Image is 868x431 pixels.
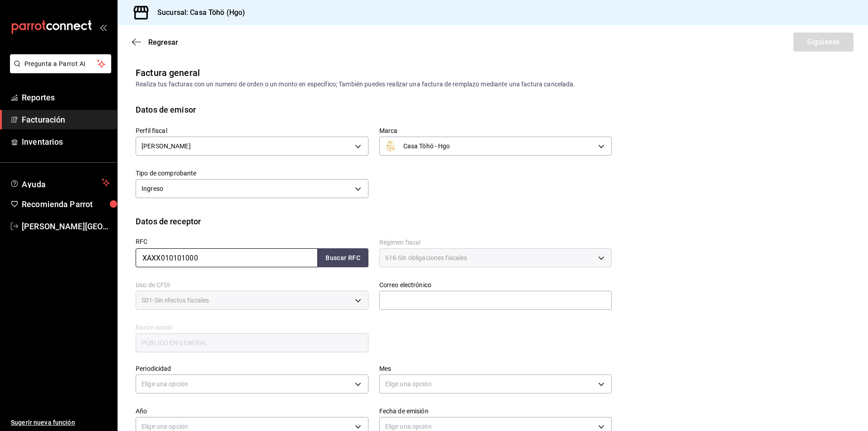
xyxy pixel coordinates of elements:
label: Fecha de emisión [379,408,612,414]
h3: Sucursal: Casa Töhö (Hgo) [150,7,245,18]
span: Reportes [22,91,110,104]
button: open_drawer_menu [99,24,107,31]
div: Elige una opción [379,374,612,393]
button: Buscar RFC [318,248,368,267]
label: Marca [379,128,612,134]
div: Elige una opción [136,374,368,393]
span: Regresar [148,38,178,47]
button: Regresar [132,38,178,47]
label: Correo electrónico [379,282,612,288]
div: Realiza tus facturas con un numero de orden o un monto en especifico; También puedes realizar una... [136,80,850,89]
span: Pregunta a Parrot AI [24,59,97,69]
label: Año [136,408,368,414]
div: Factura general [136,66,200,80]
button: Pregunta a Parrot AI [10,54,111,73]
label: Perfil fiscal [136,128,368,134]
div: Datos de emisor [136,104,196,116]
span: Sugerir nueva función [11,418,110,427]
span: 616 - Sin obligaciones fiscales [385,253,467,262]
label: RFC [136,238,368,245]
span: Inventarios [22,136,110,148]
span: Facturación [22,114,110,126]
label: Razón social [136,324,368,331]
span: Ingreso [142,184,163,193]
span: [PERSON_NAME][GEOGRAPHIC_DATA] [22,220,110,232]
a: Pregunta a Parrot AI [6,66,111,75]
label: Periodicidad [136,365,368,372]
div: [PERSON_NAME] [136,137,368,156]
span: Ayuda [22,177,98,188]
label: Uso de CFDI [136,282,368,288]
span: S01 - Sin efectos fiscales [142,296,209,305]
label: Tipo de comprobante [136,170,368,176]
div: Datos de receptor [136,215,201,227]
span: Recomienda Parrot [22,198,110,210]
label: Mes [379,365,612,372]
label: Régimen fiscal [379,239,612,246]
span: Casa Töhö - Hgo [403,142,450,151]
img: IMAGOTIPO_sin_fondo_3.png [385,141,396,152]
